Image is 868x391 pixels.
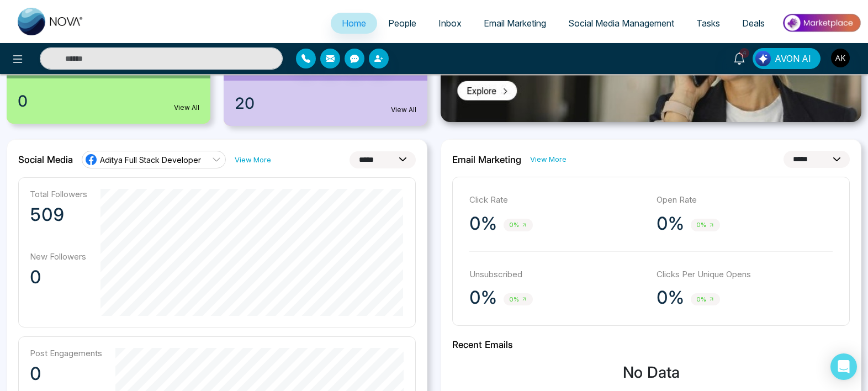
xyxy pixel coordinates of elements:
a: Inbox [427,13,473,34]
span: 0% [504,293,533,306]
h2: Email Marketing [452,154,521,165]
span: Aditya Full Stack Developer [100,155,201,165]
a: Home [331,13,377,34]
a: View More [530,154,567,165]
p: 0 [30,363,102,385]
img: Lead Flow [755,51,771,66]
p: 0% [469,287,497,309]
span: Home [342,18,366,29]
span: 0 [18,89,28,113]
a: Email Marketing [473,13,557,34]
a: View More [235,155,271,165]
p: Open Rate [657,194,833,207]
img: Market-place.gif [781,10,861,35]
a: View All [391,105,416,115]
p: New Followers [30,251,87,262]
img: User Avatar [831,49,850,67]
span: Tasks [696,18,720,29]
a: View All [174,103,199,113]
div: Open Intercom Messenger [830,353,857,380]
p: 509 [30,204,87,226]
p: Unsubscribed [469,268,645,281]
p: Post Engagements [30,348,102,358]
a: Social Media Management [557,13,685,34]
span: Inbox [438,18,462,29]
span: Deals [742,18,765,29]
a: People [377,13,427,34]
button: AVON AI [753,48,821,69]
p: 0% [469,213,497,235]
span: 0% [691,293,720,306]
span: Social Media Management [568,18,674,29]
p: Clicks Per Unique Opens [657,268,833,281]
span: People [388,18,416,29]
p: Click Rate [469,194,645,207]
p: Total Followers [30,189,87,199]
span: 0% [504,219,533,231]
span: AVON AI [775,52,811,65]
p: 0 [30,266,87,288]
h3: No Data [452,363,850,382]
a: Tasks [685,13,731,34]
span: 20 [235,92,255,115]
h2: Social Media [18,154,73,165]
span: 0% [691,219,720,231]
a: 4 [726,48,753,67]
p: 0% [657,213,684,235]
h2: Recent Emails [452,339,850,350]
a: Incomplete Follow Ups20View All [217,52,434,126]
p: 0% [657,287,684,309]
span: 4 [739,48,749,58]
span: Email Marketing [484,18,546,29]
img: Nova CRM Logo [18,8,84,35]
a: Deals [731,13,776,34]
